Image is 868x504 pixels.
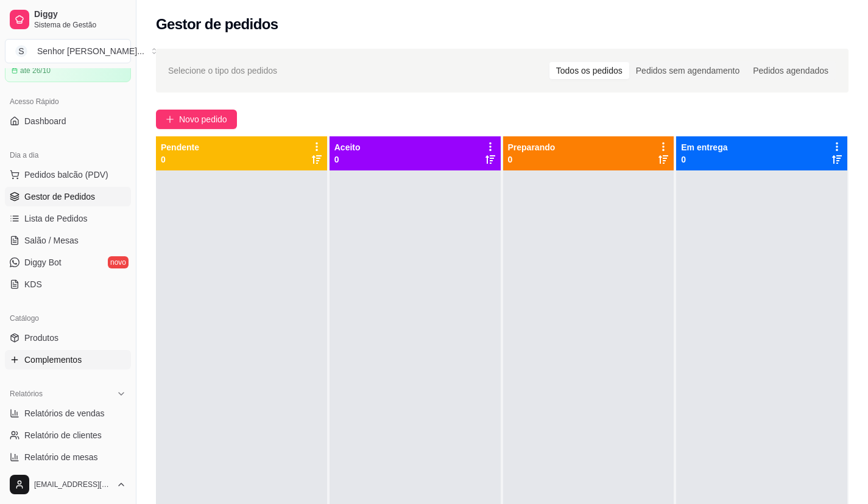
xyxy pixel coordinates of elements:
h2: Gestor de pedidos [156,15,278,34]
span: Produtos [24,332,58,344]
a: Dashboard [5,111,131,131]
span: Relatórios de vendas [24,407,105,419]
a: Produtos [5,328,131,348]
span: KDS [24,278,42,290]
span: Dashboard [24,115,66,127]
button: Select a team [5,39,131,63]
span: [EMAIL_ADDRESS][DOMAIN_NAME] [34,480,111,489]
p: 0 [161,153,199,166]
span: Complementos [24,354,82,366]
a: Diggy Botnovo [5,253,131,272]
a: Salão / Mesas [5,231,131,250]
span: Novo pedido [179,113,227,126]
p: 0 [334,153,361,166]
p: 0 [508,153,556,166]
button: Pedidos balcão (PDV) [5,165,131,184]
span: Diggy [34,9,126,20]
a: Lista de Pedidos [5,209,131,228]
a: Complementos [5,350,131,369]
div: Pedidos agendados [746,62,835,79]
div: Catálogo [5,309,131,328]
span: Relatórios [10,389,43,399]
div: Dia a dia [5,145,131,165]
span: plus [166,115,174,124]
span: Gestor de Pedidos [24,191,95,203]
span: Lista de Pedidos [24,212,88,225]
a: Gestor de Pedidos [5,187,131,206]
button: [EMAIL_ADDRESS][DOMAIN_NAME] [5,470,131,499]
a: Relatórios de vendas [5,404,131,423]
p: Preparando [508,141,556,153]
a: Relatório de clientes [5,425,131,445]
button: Novo pedido [156,110,237,129]
span: Pedidos balcão (PDV) [24,169,108,181]
a: Relatório de mesas [5,447,131,467]
span: Selecione o tipo dos pedidos [168,64,277,77]
div: Acesso Rápido [5,92,131,111]
span: S [15,45,27,57]
p: Aceito [334,141,361,153]
span: Sistema de Gestão [34,20,126,30]
div: Todos os pedidos [549,62,629,79]
p: Em entrega [681,141,727,153]
span: Salão / Mesas [24,234,79,247]
span: Relatório de clientes [24,429,102,441]
span: Relatório de mesas [24,451,98,463]
p: 0 [681,153,727,166]
a: DiggySistema de Gestão [5,5,131,34]
span: Diggy Bot [24,256,62,268]
a: KDS [5,275,131,294]
article: até 26/10 [20,66,51,75]
div: Pedidos sem agendamento [629,62,746,79]
p: Pendente [161,141,199,153]
div: Senhor [PERSON_NAME] ... [37,45,144,57]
